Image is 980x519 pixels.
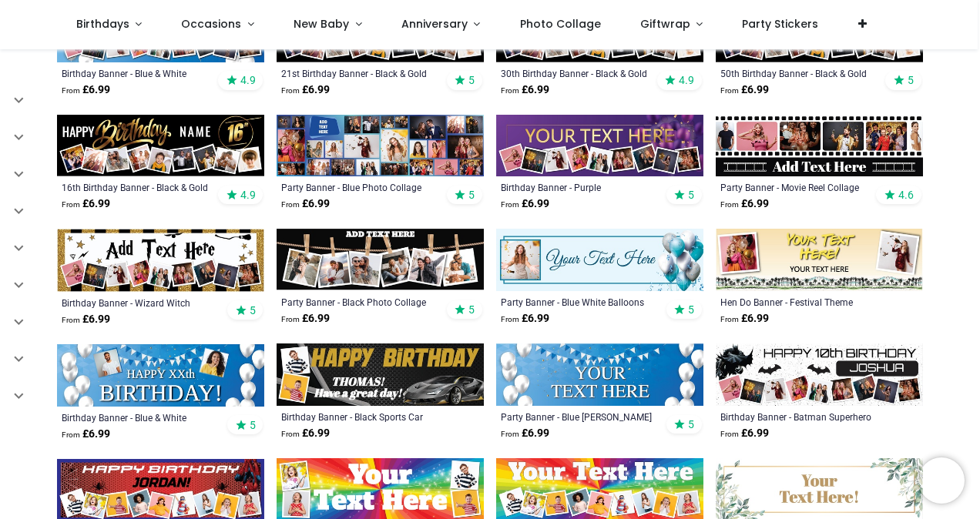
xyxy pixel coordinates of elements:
span: From [720,200,739,209]
strong: £ 6.99 [501,82,549,98]
span: Party Stickers [742,16,818,32]
span: 5 [468,303,475,316]
a: Party Banner - Blue Photo Collage [281,181,439,193]
span: From [501,86,519,95]
a: Birthday Banner - Purple [501,181,659,193]
strong: £ 6.99 [281,311,330,326]
span: 5 [468,188,475,202]
span: 5 [250,303,256,317]
a: Birthday Banner - Batman Superhero [720,410,878,423]
img: Personalised Party Banner - Black Photo Collage - 6 Photo Upload [277,229,484,291]
img: Personalised Party Banner - Movie Reel Collage - 6 Photo Upload [716,115,923,177]
span: From [62,430,80,439]
span: New Baby [294,16,349,32]
img: Personalised Hen Do Banner - Festival Theme - Custom Text & 2 Photo Upload [716,229,923,291]
strong: £ 6.99 [62,82,110,98]
span: From [501,315,519,323]
strong: £ 6.99 [720,426,769,441]
a: Party Banner - Blue White Balloons [501,296,659,308]
a: Birthday Banner - Black Sports Car [281,410,439,423]
span: 5 [908,73,914,87]
strong: £ 6.99 [720,311,769,326]
span: 5 [688,417,694,431]
span: 4.9 [679,73,694,87]
strong: £ 6.99 [62,196,110,212]
span: Anniversary [401,16,468,32]
span: Giftwrap [640,16,690,32]
strong: £ 6.99 [281,426,330,441]
img: Personalised Happy Birthday Banner - Black Sports Car - Custom Name & 2 Photo Upload [277,343,484,406]
span: From [62,200,80,209]
a: Birthday Banner - Blue & White [62,67,220,79]
span: 4.9 [240,73,256,87]
strong: £ 6.99 [62,312,110,327]
span: 5 [250,418,256,432]
strong: £ 6.99 [720,196,769,212]
img: Personalised Party Banner - Blue White Balloons - Custom Text 1 Photo Upload [496,229,703,291]
a: Birthday Banner - Blue & White [62,411,220,424]
img: Personalised Happy Birthday Banner - Wizard Witch - 9 Photo Upload [57,229,264,291]
strong: £ 6.99 [501,196,549,212]
strong: £ 6.99 [281,196,330,212]
img: Personalised Party Banner - Blue Bunting & White Balloons - Custom Text [496,343,703,406]
span: 4.9 [240,188,256,202]
span: From [501,200,519,209]
img: Personalised Happy Birthday Banner - Batman Superhero - Custom Name & 9 Photo Upload [716,343,923,406]
a: Birthday Banner - Wizard Witch [62,296,220,309]
span: 4.6 [898,188,914,202]
img: Personalised Happy Birthday Banner - Purple - 9 Photo Upload [496,115,703,177]
strong: £ 6.99 [501,311,549,326]
img: Personalised Happy 16th Birthday Banner - Black & Gold - Custom Name & 9 Photo Upload [57,115,264,177]
span: 5 [468,73,475,87]
img: Personalised Happy Birthday Banner - Blue & White - Custom Age & 2 Photo Upload [57,344,264,407]
span: 5 [688,188,694,202]
a: 21st Birthday Banner - Black & Gold [281,67,439,79]
strong: £ 6.99 [62,427,110,442]
span: From [281,430,300,438]
span: From [281,315,300,323]
span: From [720,315,739,323]
span: From [501,430,519,438]
span: From [720,86,739,95]
a: Party Banner - Movie Reel Collage [720,181,878,193]
strong: £ 6.99 [281,82,330,98]
a: 50th Birthday Banner - Black & Gold [720,67,878,79]
img: Personalised Party Banner - Blue Photo Collage - Custom Text & 25 Photo upload [277,115,484,177]
span: Photo Collage [520,16,601,32]
span: 5 [688,303,694,316]
a: 30th Birthday Banner - Black & Gold [501,67,659,79]
span: From [62,86,80,95]
span: From [281,200,300,209]
span: From [720,430,739,438]
strong: £ 6.99 [720,82,769,98]
a: Party Banner - Black Photo Collage [281,296,439,308]
a: 16th Birthday Banner - Black & Gold [62,181,220,193]
span: Birthdays [76,16,129,32]
span: Occasions [181,16,241,32]
iframe: Brevo live chat [918,457,965,504]
span: From [281,86,300,95]
strong: £ 6.99 [501,426,549,441]
a: Party Banner - Blue [PERSON_NAME] & White Balloons [501,410,659,423]
a: Hen Do Banner - Festival Theme [720,296,878,308]
span: From [62,316,80,324]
